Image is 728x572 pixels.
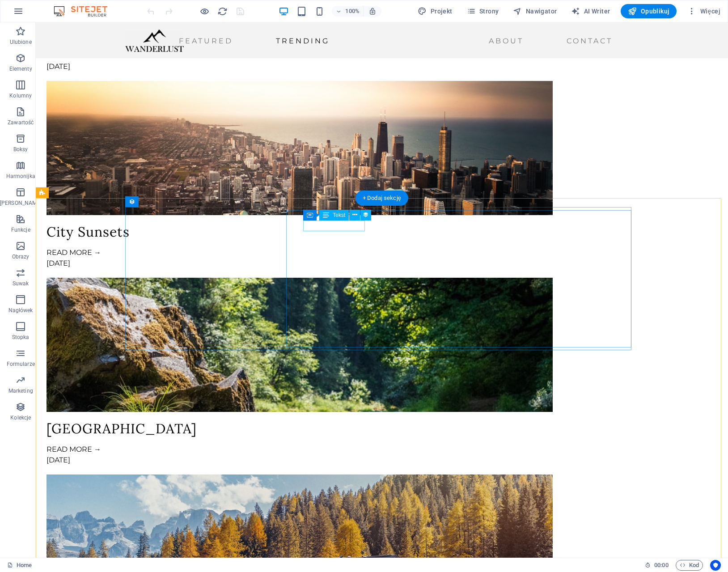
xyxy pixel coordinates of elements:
button: Nawigator [509,4,560,18]
button: Kliknij tutaj, aby wyjść z trybu podglądu i kontynuować edycję [199,6,210,17]
p: Kolekcje [10,414,31,421]
button: Projekt [414,4,456,18]
p: Ulubione [10,38,32,46]
h6: Czas sesji [645,560,669,571]
p: Formularze [7,360,35,368]
p: Zawartość [8,119,34,126]
p: Funkcje [11,226,30,233]
div: + Dodaj sekcję [356,191,408,206]
button: Więcej [684,4,724,18]
span: Opublikuj [628,7,669,16]
button: 100% [332,6,364,17]
img: Editor Logo [51,6,119,17]
span: Projekt [418,7,452,16]
a: Kliknij, aby anulować zaznaczenie. Kliknij dwukrotnie, aby otworzyć Strony [7,560,32,571]
button: reload [217,6,228,17]
p: Obrazy [12,253,30,260]
button: Kod [676,560,703,571]
span: Kod [680,560,699,571]
i: Przeładuj stronę [217,6,228,17]
span: Nawigator [513,7,557,16]
h6: 100% [345,6,360,17]
p: Elementy [9,65,32,72]
p: Kolumny [9,92,32,99]
span: : [660,562,662,568]
div: Projekt (Ctrl+Alt+Y) [414,4,456,18]
p: Harmonijka [6,173,35,180]
button: Opublikuj [621,4,677,18]
p: Stopka [12,334,30,341]
button: AI Writer [567,4,614,18]
span: 00 00 [654,560,668,571]
button: Strony [463,4,503,18]
span: Więcej [687,7,720,16]
p: Marketing [8,387,33,394]
button: Usercentrics [710,560,721,571]
p: Boksy [13,146,28,153]
span: Tekst [333,212,345,218]
p: Nagłówek [8,307,33,314]
p: Suwak [13,280,29,287]
span: AI Writer [571,7,610,16]
span: Strony [467,7,499,16]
